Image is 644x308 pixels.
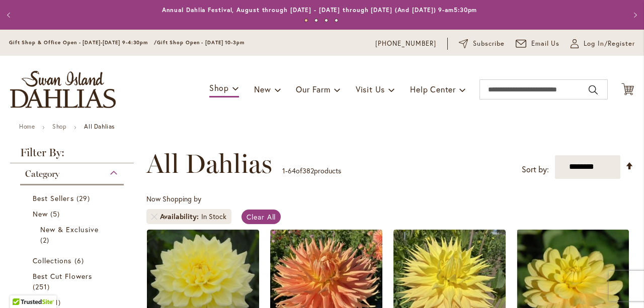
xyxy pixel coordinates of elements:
a: Annual Dahlia Festival, August through [DATE] - [DATE] through [DATE] (And [DATE]) 9-am5:30pm [162,6,477,14]
span: Email Us [531,39,560,49]
iframe: Launch Accessibility Center [8,272,36,300]
span: 1 [52,297,63,307]
button: 3 of 4 [325,19,328,22]
button: 4 of 4 [335,19,338,22]
strong: Filter By: [10,147,134,163]
a: Clear All [242,210,281,224]
span: 29 [76,193,93,203]
a: New [33,209,114,219]
span: Gift Shop Open - [DATE] 10-3pm [157,39,245,46]
span: Subscribe [473,39,505,49]
span: 6 [74,255,87,266]
a: Log In/Register [571,39,635,49]
span: Help Center [410,84,456,94]
a: store logo [10,71,116,108]
p: - of products [282,163,341,179]
a: Remove Availability In Stock [151,214,157,220]
span: All Dahlias [146,149,272,179]
span: 5 [50,209,62,219]
a: Best Cut Flowers [33,271,114,292]
a: Shop [52,123,66,130]
a: New &amp; Exclusive [40,224,106,245]
a: Best Sellers [33,193,114,203]
a: Email Us [516,39,560,49]
span: Clear All [247,212,276,222]
span: Collections [33,256,72,265]
span: 2 [40,235,52,245]
span: Now Shopping by [146,194,201,203]
span: Shop [209,82,229,93]
a: [PHONE_NUMBER] [375,39,436,49]
a: Home [19,123,35,130]
div: In Stock [201,212,226,222]
span: Availability [160,212,201,222]
a: Subscribe [459,39,505,49]
span: Gift Shop & Office Open - [DATE]-[DATE] 9-4:30pm / [9,39,157,46]
span: New [254,84,271,94]
span: Visit Us [356,84,385,94]
span: Category [25,168,59,179]
strong: All Dahlias [84,123,115,130]
span: New [33,209,48,219]
button: 2 of 4 [314,19,318,22]
span: Our Farm [296,84,330,94]
button: Next [624,5,644,25]
span: Best Cut Flowers [33,271,92,281]
span: 64 [288,166,296,175]
span: New & Exclusive [40,225,99,234]
a: Collections [33,255,114,266]
label: Sort by: [522,160,549,179]
span: Log In/Register [584,39,635,49]
a: Seed [33,297,114,307]
span: 1 [282,166,285,175]
span: 382 [302,166,314,175]
span: Best Sellers [33,193,74,203]
span: 251 [33,281,52,292]
button: 1 of 4 [304,19,308,22]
